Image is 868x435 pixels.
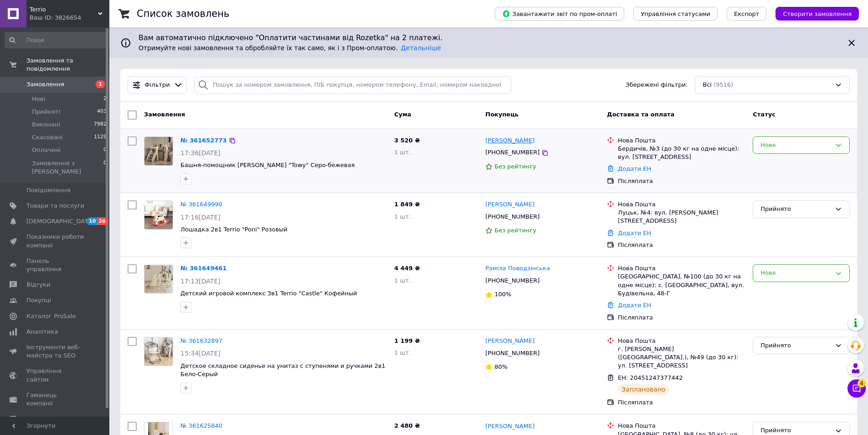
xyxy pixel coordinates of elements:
span: Фільтри [145,81,170,89]
span: Управління сайтом [26,367,84,383]
span: 0 [103,146,107,154]
button: Завантажити звіт по пром-оплаті [495,7,624,21]
span: Вам автоматично підключено "Оплатити частинами від Rozetka" на 2 платежі. [139,33,839,43]
span: Управління статусами [641,10,710,17]
div: Нова Пошта [618,200,745,209]
div: г. [PERSON_NAME] ([GEOGRAPHIC_DATA].), №49 (до 30 кг): ул. [STREET_ADDRESS] [618,345,745,370]
span: Збережені фільтри: [626,81,688,89]
a: Раміла Поводзінська [485,264,550,273]
div: Прийнято [760,204,831,214]
a: [PERSON_NAME] [485,337,534,346]
span: 1 шт. [394,213,411,220]
span: 15:34[DATE] [180,350,221,357]
button: Створити замовлення [776,7,859,21]
span: Terrio [30,5,98,14]
img: Фото товару [144,337,173,366]
span: Аналітика [26,328,58,336]
span: Маркет [26,415,50,423]
span: Cума [394,111,411,118]
div: Заплановано [618,384,669,395]
a: Детский игровой комплекс 3в1 Terrio "Castle" Кофейный [180,290,357,297]
a: [PERSON_NAME] [485,136,534,145]
span: Замовлення з [PERSON_NAME] [32,159,103,176]
span: Відгуки [26,281,50,289]
span: Статус [753,111,776,118]
a: Фото товару [144,200,173,230]
div: [PHONE_NUMBER] [483,211,541,223]
a: Створити замовлення [766,10,859,17]
button: Експорт [727,7,767,21]
span: 1 849 ₴ [394,201,420,208]
img: Фото товару [144,201,173,229]
span: Покупці [26,296,51,304]
img: Фото товару [144,137,173,165]
div: [PHONE_NUMBER] [483,147,541,158]
span: 7982 [94,121,107,129]
span: Експорт [734,10,760,17]
span: (9516) [714,81,733,88]
a: Додати ЕН [618,165,651,172]
a: Башня-помощник [PERSON_NAME] "Towy" Серо-бежевая [180,162,355,168]
span: 2 480 ₴ [394,422,420,429]
span: 17:13[DATE] [180,278,221,285]
span: Замовлення [26,80,64,89]
span: 1 шт. [394,149,411,156]
a: Детское складное сиденье на унитаз с ступенями и ручками 2в1 Бело-Серый [180,362,385,378]
a: № 361652773 [180,137,227,144]
a: [PERSON_NAME] [485,422,534,431]
span: Товари та послуги [26,202,84,210]
span: Створити замовлення [783,10,852,17]
div: Нова Пошта [618,337,745,345]
span: 1 шт. [394,277,411,284]
a: Фото товару [144,337,173,366]
span: 403 [97,108,107,116]
div: Нова Пошта [618,136,745,145]
span: Без рейтингу [494,227,536,234]
div: [PHONE_NUMBER] [483,275,541,287]
span: Всі [703,81,712,89]
span: 26 [97,217,108,225]
a: Додати ЕН [618,230,651,236]
div: Нове [760,268,831,278]
span: 4 449 ₴ [394,265,420,272]
button: Чат з покупцем4 [847,379,866,398]
span: Прийняті [32,108,60,116]
div: Післяплата [618,398,745,407]
span: Доставка та оплата [607,111,674,118]
span: Замовлення [144,111,185,118]
span: Оплачені [32,146,61,154]
span: 1129 [94,133,107,142]
a: Фото товару [144,264,173,293]
div: Нова Пошта [618,264,745,273]
span: Замовлення та повідомлення [26,57,109,73]
span: 17:36[DATE] [180,149,221,157]
span: [DEMOGRAPHIC_DATA] [26,217,94,225]
span: 2 [103,95,107,103]
div: Післяплата [618,241,745,249]
a: Додати ЕН [618,302,651,309]
span: 10 [87,217,97,225]
span: 1 шт. [394,349,411,356]
div: Прийнято [760,341,831,351]
span: Повідомлення [26,186,71,194]
span: Покупець [485,111,519,118]
span: Панель управління [26,257,84,273]
div: [GEOGRAPHIC_DATA], №100 (до 30 кг на одне місце): с. [GEOGRAPHIC_DATA], вул. Будівельна, 48-Г [618,273,745,298]
div: Нове [760,141,831,150]
span: 17:16[DATE] [180,214,221,221]
a: Фото товару [144,136,173,166]
a: № 361649990 [180,201,222,208]
span: Без рейтингу [494,163,536,170]
span: Показники роботи компанії [26,233,84,249]
span: 1 [96,80,105,88]
span: Скасовані [32,133,63,142]
div: Післяплата [618,314,745,322]
span: ЕН: 20451247377442 [618,374,683,381]
a: № 361632897 [180,337,222,344]
a: Лошадка 2в1 Terrio "Poni" Розовый [180,226,288,233]
input: Пошук [5,32,108,48]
